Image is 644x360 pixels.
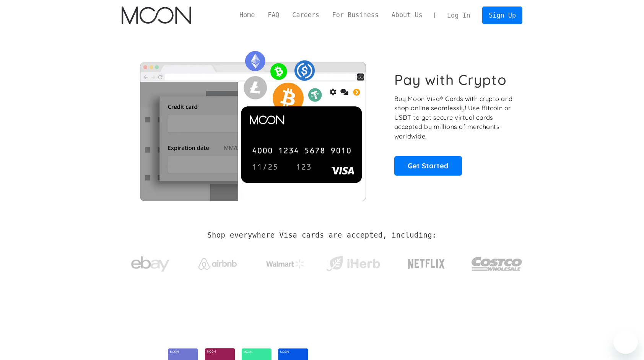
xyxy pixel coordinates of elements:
[392,247,461,277] a: Netflix
[326,10,385,20] a: For Business
[471,249,522,278] img: Costco
[257,252,314,272] a: Walmart
[394,94,514,141] p: Buy Moon Visa® Cards with crypto and shop online seamlessly! Use Bitcoin or USDT to get secure vi...
[286,10,325,20] a: Careers
[394,71,507,88] h1: Pay with Crypto
[261,10,286,20] a: FAQ
[441,7,476,24] a: Log In
[122,7,191,24] a: home
[407,254,446,274] img: Netflix
[325,254,382,274] img: iHerb
[122,46,384,201] img: Moon Cards let you spend your crypto anywhere Visa is accepted.
[207,231,436,239] h2: Shop everywhere Visa cards are accepted, including:
[385,10,429,20] a: About Us
[189,250,246,274] a: Airbnb
[198,258,237,270] img: Airbnb
[131,252,169,276] img: ebay
[613,329,638,354] iframe: Button to launch messaging window
[325,246,382,278] a: iHerb
[122,7,191,24] img: Moon Logo
[482,7,522,24] a: Sign Up
[233,10,261,20] a: Home
[266,259,304,269] img: Walmart
[471,242,522,282] a: Costco
[394,156,462,175] a: Get Started
[122,244,179,280] a: ebay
